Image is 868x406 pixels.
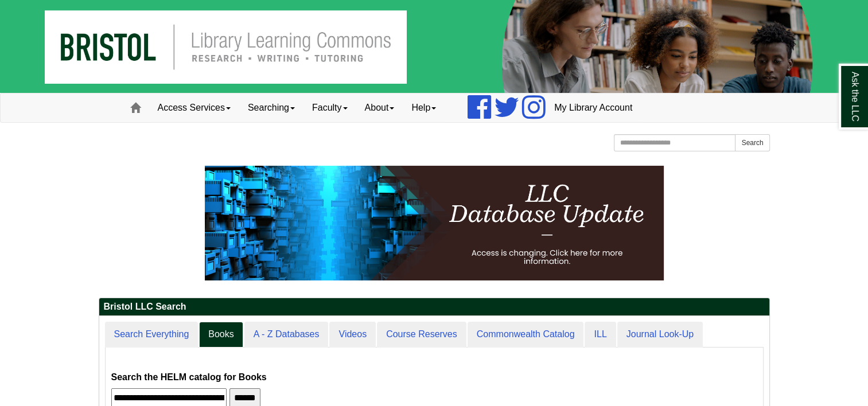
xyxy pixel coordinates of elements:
[149,93,239,122] a: Access Services
[468,322,584,348] a: Commonwealth Catalog
[111,369,267,385] label: Search the HELM catalog for Books
[199,322,243,348] a: Books
[205,166,664,280] img: HTML tutorial
[329,322,376,348] a: Videos
[403,93,445,122] a: Help
[356,93,403,122] a: About
[377,322,466,348] a: Course Reserves
[105,322,198,348] a: Search Everything
[585,322,616,348] a: ILL
[239,93,303,122] a: Searching
[303,93,356,122] a: Faculty
[735,134,769,151] button: Search
[99,298,769,316] h2: Bristol LLC Search
[617,322,703,348] a: Journal Look-Up
[244,322,329,348] a: A - Z Databases
[546,93,641,122] a: My Library Account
